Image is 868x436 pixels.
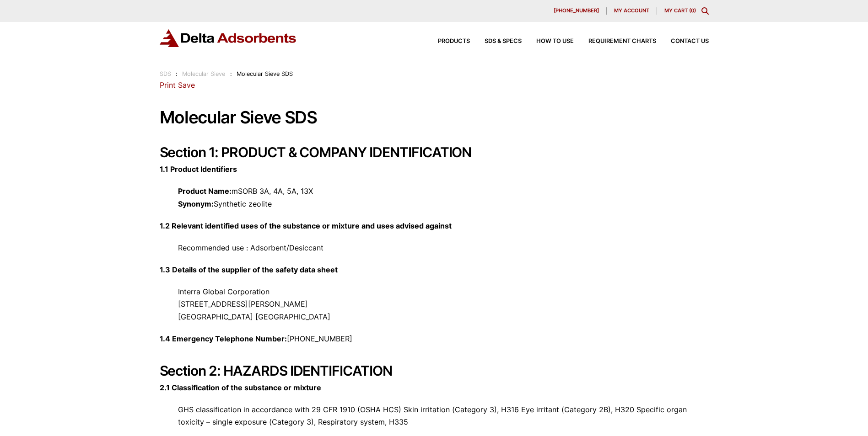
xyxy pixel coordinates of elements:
[160,80,176,90] a: Print
[701,7,709,15] div: Toggle Modal Content
[160,29,297,47] img: Delta Adsorbents
[423,38,470,44] a: Products
[160,334,287,343] strong: 1.4 Emergency Telephone Number:
[160,242,709,254] p: Recommended use : Adsorbent/Desiccant
[160,286,709,323] p: Interra Global Corporation [STREET_ADDRESS][PERSON_NAME] [GEOGRAPHIC_DATA] [GEOGRAPHIC_DATA]
[485,38,522,44] span: SDS & SPECS
[160,265,338,274] strong: 1.3 Details of the supplier of the safety data sheet
[691,7,694,14] span: 0
[574,38,656,44] a: Requirement Charts
[664,7,696,14] a: My Cart (0)
[546,7,607,15] a: [PHONE_NUMBER]
[160,221,452,230] strong: 1.2 Relevant identified uses of the substance or mixture and uses advised against
[160,362,709,379] h2: Section 2: HAZARDS IDENTIFICATION
[614,8,649,13] span: My account
[178,186,232,196] strong: Product Name:
[160,404,709,428] p: GHS classification in accordance with 29 CFR 1910 (OSHA HCS) Skin irritation (Category 3), H316 E...
[160,383,321,392] strong: 2.1 Classification of the substance or mixture
[554,8,599,13] span: [PHONE_NUMBER]
[438,38,470,44] span: Products
[178,199,214,208] strong: Synonym:
[160,185,709,210] p: mSORB 3A, 4A, 5A, 13X Synthetic zeolite
[656,38,709,44] a: Contact Us
[160,165,237,174] strong: 1.1 Product Identifiers
[178,80,195,90] a: Save
[182,70,225,77] a: Molecular Sieve
[588,38,656,44] span: Requirement Charts
[536,38,574,44] span: How to Use
[176,70,178,77] span: :
[522,38,574,44] a: How to Use
[607,7,657,15] a: My account
[160,144,709,160] h2: Section 1: PRODUCT & COMPANY IDENTIFICATION
[470,38,522,44] a: SDS & SPECS
[160,70,171,77] a: SDS
[160,108,709,127] h1: Molecular Sieve SDS
[671,38,709,44] span: Contact Us
[160,333,709,345] p: [PHONE_NUMBER]
[237,70,293,77] span: Molecular Sieve SDS
[230,70,232,77] span: :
